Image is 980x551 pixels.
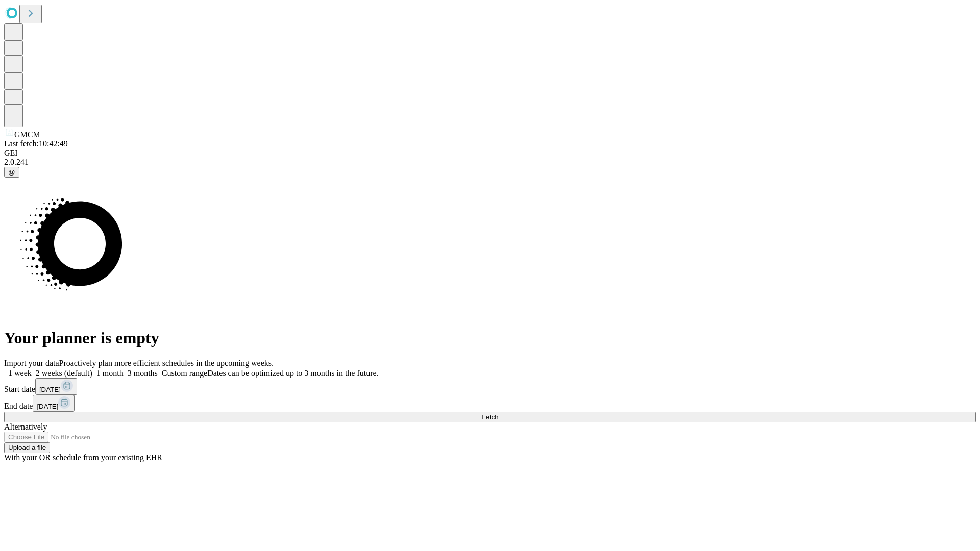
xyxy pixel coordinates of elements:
[4,453,162,462] span: With your OR schedule from your existing EHR
[207,369,378,378] span: Dates can be optimized up to 3 months in the future.
[35,378,77,395] button: [DATE]
[39,386,61,393] span: [DATE]
[33,395,75,412] button: [DATE]
[4,329,976,347] h1: Your planner is empty
[4,139,68,148] span: Last fetch: 10:42:49
[14,130,40,139] span: GMCM
[37,403,58,410] span: [DATE]
[4,395,976,412] div: End date
[162,369,207,378] span: Custom range
[128,369,158,378] span: 3 months
[8,168,15,176] span: @
[4,378,976,395] div: Start date
[4,359,59,367] span: Import your data
[8,369,32,378] span: 1 week
[4,422,47,431] span: Alternatively
[4,158,976,167] div: 2.0.241
[4,442,50,453] button: Upload a file
[96,369,124,378] span: 1 month
[4,167,19,178] button: @
[4,148,976,158] div: GEI
[59,359,274,367] span: Proactively plan more efficient schedules in the upcoming weeks.
[36,369,92,378] span: 2 weeks (default)
[481,413,498,421] span: Fetch
[4,412,976,422] button: Fetch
